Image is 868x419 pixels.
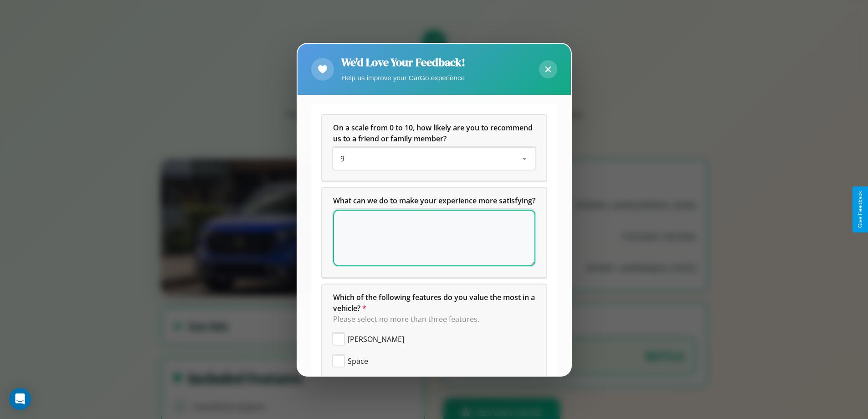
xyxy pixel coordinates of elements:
span: What can we do to make your experience more satisfying? [333,196,535,206]
p: Help us improve your CarGo experience [341,72,465,84]
div: Open Intercom Messenger [9,388,31,410]
span: [PERSON_NAME] [348,334,404,345]
div: On a scale from 0 to 10, how likely are you to recommend us to a friend or family member? [322,115,546,181]
span: Space [348,356,368,367]
h5: On a scale from 0 to 10, how likely are you to recommend us to a friend or family member? [333,122,535,144]
span: Which of the following features do you value the most in a vehicle? [333,292,537,313]
div: On a scale from 0 to 10, how likely are you to recommend us to a friend or family member? [333,148,535,170]
span: Please select no more than three features. [333,314,479,324]
span: 9 [340,154,344,164]
h2: We'd Love Your Feedback! [341,55,465,70]
span: On a scale from 0 to 10, how likely are you to recommend us to a friend or family member? [333,123,534,144]
div: Give Feedback [857,191,863,228]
